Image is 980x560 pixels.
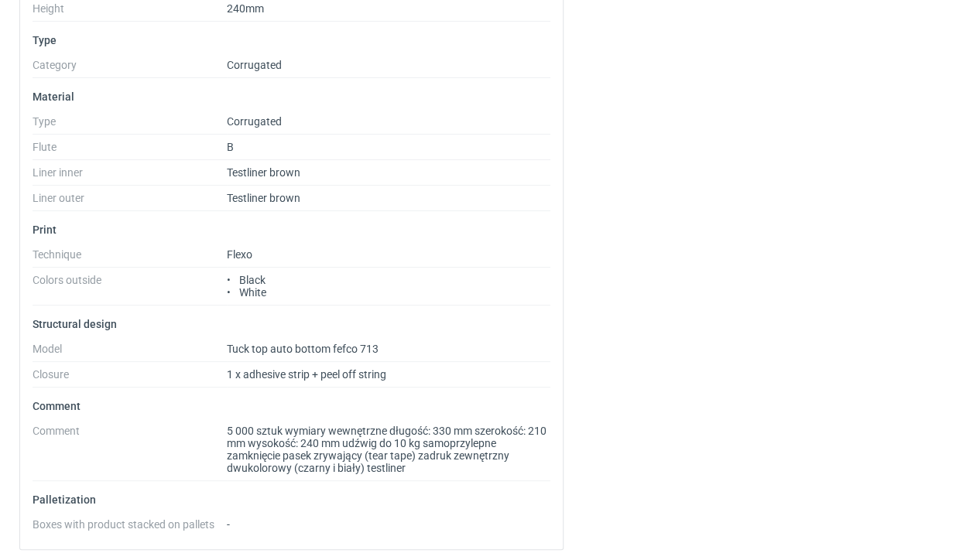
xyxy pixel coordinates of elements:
[33,274,227,306] dt: Colors outside
[33,425,227,481] dt: Comment
[33,2,227,22] dt: Height
[239,286,266,299] span: White
[227,248,252,261] span: Flexo
[33,90,550,103] p: Material
[33,248,227,268] dt: Technique
[33,318,550,330] p: Structural design
[33,400,550,412] p: Comment
[227,192,300,204] span: Testliner brown
[227,166,300,179] span: Testliner brown
[33,34,550,46] p: Type
[33,368,227,388] dt: Closure
[227,368,386,381] span: 1 x adhesive strip + peel off string
[227,343,379,355] span: Tuck top auto bottom fefco 713
[33,518,227,537] dt: Boxes with product stacked on pallets
[33,166,227,186] dt: Liner inner
[33,59,227,78] dt: Category
[33,115,227,135] dt: Type
[227,115,282,128] span: Corrugated
[227,141,234,153] span: B
[227,2,264,15] span: 240mm
[239,274,266,286] span: Black
[33,224,550,236] p: Print
[227,425,550,474] span: 5 000 sztuk wymiary wewnętrzne długość: 330 mm szerokość: 210 mm wysokość: 240 mm udźwig do 10 kg...
[33,192,227,211] dt: Liner outer
[33,493,550,506] p: Palletization
[227,59,282,71] span: Corrugated
[227,518,230,531] span: -
[33,343,227,362] dt: Model
[33,141,227,160] dt: Flute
